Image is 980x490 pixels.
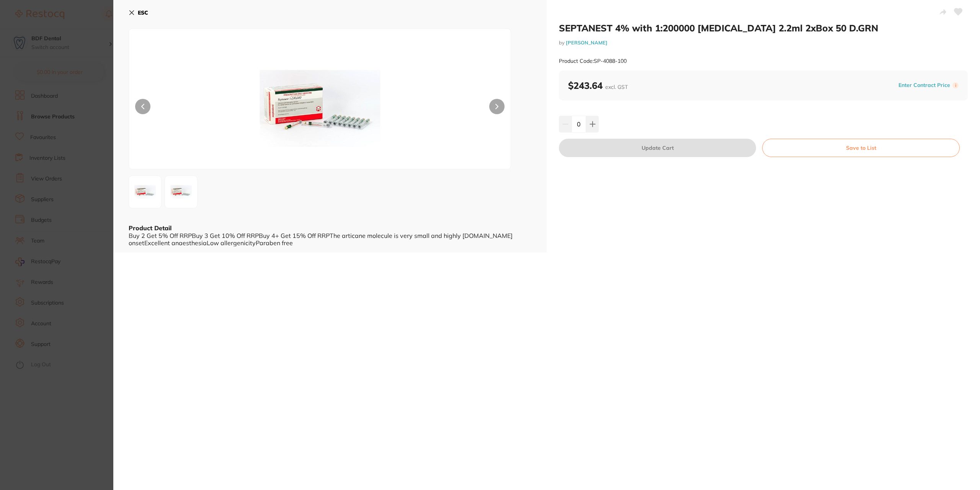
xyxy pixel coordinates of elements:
h2: SEPTANEST 4% with 1:200000 [MEDICAL_DATA] 2.2ml 2xBox 50 D.GRN [559,22,968,34]
button: Enter Contract Price [896,82,952,89]
img: MTAwLmpwZw [205,48,434,169]
b: $243.64 [568,80,628,91]
button: Update Cart [559,139,756,157]
img: MTAwLmpwZw [131,178,159,206]
b: Product Detail [129,224,171,232]
small: by [559,40,968,46]
button: ESC [129,6,148,19]
div: Buy 2 Get 5% Off RRPBuy 3 Get 10% Off RRPBuy 4+ Get 15% Off RRPThe articane molecule is very smal... [129,232,531,246]
button: Save to List [762,139,960,157]
small: Product Code: SP-4088-100 [559,58,627,64]
span: excl. GST [605,84,628,90]
a: [PERSON_NAME] [566,39,608,46]
label: i [952,82,959,88]
b: ESC [138,9,148,16]
img: MTAwXzIuanBn [167,178,195,206]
